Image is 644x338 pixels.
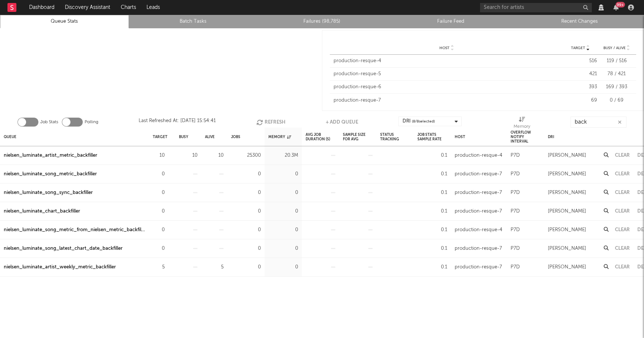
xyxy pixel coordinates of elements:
[334,83,560,91] div: production-resque-6
[268,188,298,197] div: 0
[4,17,125,26] a: Queue Stats
[4,226,145,235] a: nielsen_luminate_song_metric_from_nielsen_metric_backfiller
[548,188,586,197] div: [PERSON_NAME]
[205,129,215,145] div: Alive
[179,129,188,145] div: Busy
[511,263,520,272] div: P7D
[4,188,93,197] a: nielsen_luminate_song_sync_backfiller
[380,129,410,145] div: Status Tracking
[153,129,167,145] div: Target
[615,190,630,195] button: Clear
[262,17,382,26] a: Failures (98,785)
[571,46,585,50] span: Target
[268,151,298,160] div: 20.3M
[511,151,520,160] div: P7D
[615,265,630,270] button: Clear
[563,70,597,78] div: 421
[4,263,116,272] a: nielsen_luminate_artist_weekly_metric_backfiller
[402,117,435,126] div: DRI
[548,170,586,179] div: [PERSON_NAME]
[511,188,520,197] div: P7D
[334,97,560,104] div: production-resque-7
[548,244,586,253] div: [PERSON_NAME]
[548,129,554,145] div: DRI
[326,117,358,128] button: + Add Queue
[417,129,447,145] div: Job Stats Sample Rate
[391,17,511,26] a: Failure Feed
[231,151,261,160] div: 25300
[511,244,520,253] div: P7D
[268,263,298,272] div: 0
[4,151,97,160] a: nielsen_luminate_artist_metric_backfiller
[231,170,261,179] div: 0
[548,207,586,216] div: [PERSON_NAME]
[268,226,298,235] div: 0
[563,57,597,65] div: 516
[615,172,630,176] button: Clear
[334,70,560,78] div: production-resque-5
[519,17,640,26] a: Recent Changes
[514,117,530,131] div: Memory
[616,2,625,7] div: 99 +
[615,246,630,251] button: Clear
[548,226,586,235] div: [PERSON_NAME]
[153,188,165,197] div: 0
[455,129,465,145] div: Host
[153,151,165,160] div: 10
[455,151,502,160] div: production-resque-4
[511,226,520,235] div: P7D
[563,97,597,104] div: 69
[268,170,298,179] div: 0
[256,117,285,128] button: Refresh
[343,129,373,145] div: Sample Size For Avg
[417,244,447,253] div: 0.1
[480,3,592,12] input: Search for artists
[514,122,530,131] div: Memory
[133,17,254,26] a: Batch Tasks
[205,151,224,160] div: 10
[455,263,502,272] div: production-resque-7
[205,263,224,272] div: 5
[455,244,502,253] div: production-resque-7
[455,226,502,235] div: production-resque-4
[601,97,632,104] div: 0 / 69
[417,151,447,160] div: 0.1
[511,170,520,179] div: P7D
[231,129,240,145] div: Jobs
[615,209,630,214] button: Clear
[153,226,165,235] div: 0
[4,244,123,253] div: nielsen_luminate_song_latest_chart_date_backfiller
[231,207,261,216] div: 0
[40,118,58,127] label: Job Stats
[548,263,586,272] div: [PERSON_NAME]
[231,226,261,235] div: 0
[601,70,632,78] div: 78 / 421
[85,118,98,127] label: Polling
[439,46,449,50] span: Host
[455,170,502,179] div: production-resque-7
[601,83,632,91] div: 169 / 393
[231,263,261,272] div: 0
[4,170,97,179] a: nielsen_luminate_song_metric_backfiller
[511,129,540,145] div: Overflow Notify Interval
[334,57,560,65] div: production-resque-4
[615,227,630,232] button: Clear
[153,170,165,179] div: 0
[603,46,626,50] span: Busy / Alive
[4,129,16,145] div: Queue
[268,207,298,216] div: 0
[306,129,335,145] div: Avg Job Duration (s)
[601,57,632,65] div: 119 / 516
[412,117,435,126] span: ( 8 / 8 selected)
[511,207,520,216] div: P7D
[563,83,597,91] div: 393
[615,153,630,158] button: Clear
[231,188,261,197] div: 0
[455,188,502,197] div: production-resque-7
[4,207,80,216] a: nielsen_luminate_chart_backfiller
